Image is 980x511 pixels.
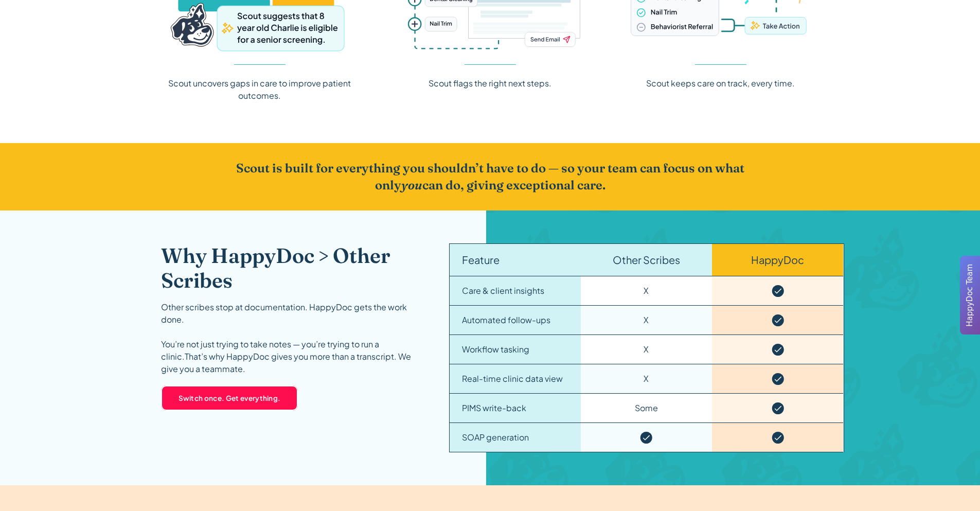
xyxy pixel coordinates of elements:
[462,314,550,326] div: Automated follow-ups
[161,385,298,410] a: Switch once. Get everything.
[772,344,784,356] img: Checkmark
[644,314,649,326] div: X
[640,432,652,444] img: Checkmark
[161,243,424,293] h2: Why HappyDoc > Other Scribes
[462,402,526,414] div: PIMS write-back
[462,252,500,268] div: Feature
[772,285,784,297] img: Checkmark
[644,373,649,385] div: X
[462,431,529,444] div: SOAP generation
[644,343,649,356] div: X
[646,77,795,90] div: Scout keeps care on track, every time.
[613,252,680,268] div: Other Scribes
[227,160,754,194] h2: Scout is built for everything you shouldn’t have to do — so your team can focus on what only can ...
[462,373,563,385] div: Real-time clinic data view
[401,178,422,192] em: you
[161,301,424,375] div: Other scribes stop at documentation. HappyDoc gets the work done. You’re not just trying to take ...
[772,314,784,326] img: Checkmark
[644,285,649,297] div: X
[429,77,551,90] div: Scout flags the right next steps.
[161,77,359,102] div: Scout uncovers gaps in care to improve patient outcomes.
[772,373,784,385] img: Checkmark
[462,285,544,297] div: Care & client insights
[772,402,784,414] img: Checkmark
[462,343,529,356] div: Workflow tasking
[772,432,784,444] img: Checkmark
[751,252,804,268] div: HappyDoc
[635,402,658,414] div: Some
